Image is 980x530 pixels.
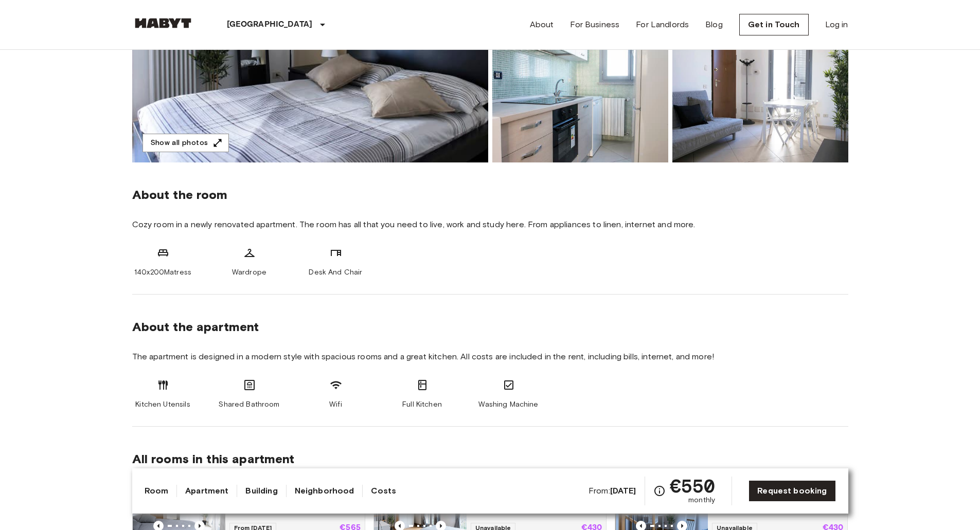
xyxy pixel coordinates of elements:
a: For Business [570,19,619,31]
b: [DATE] [610,486,636,496]
span: Washing Machine [478,399,538,410]
a: Costs [371,485,396,497]
p: [GEOGRAPHIC_DATA] [227,19,313,31]
span: From: [589,485,636,497]
img: Picture of unit IT-14-018-001-03H [672,28,848,162]
span: Wifi [329,399,342,410]
a: Request booking [749,480,835,502]
span: About the room [132,187,848,203]
a: About [530,19,554,31]
span: About the apartment [132,319,259,335]
a: Neighborhood [295,485,354,497]
span: Wardrope [232,267,266,278]
svg: Check cost overview for full price breakdown. Please note that discounts apply to new joiners onl... [653,485,666,497]
span: monthly [688,495,715,505]
a: Log in [825,19,848,31]
span: Desk And Chair [309,267,362,278]
a: Room [145,485,169,497]
a: Blog [705,19,723,31]
span: Cozy room in a newly renovated apartment. The room has all that you need to live, work and study ... [132,219,848,230]
img: Habyt [132,18,194,28]
a: For Landlords [636,19,689,31]
a: Get in Touch [739,14,809,35]
span: 140x200Matress [134,267,191,278]
span: The apartment is designed in a modern style with spacious rooms and a great kitchen. All costs ar... [132,351,848,362]
span: Kitchen Utensils [135,399,190,410]
span: All rooms in this apartment [132,451,848,467]
img: Picture of unit IT-14-018-001-03H [492,28,668,162]
a: Apartment [185,485,228,497]
span: Shared Bathroom [219,399,279,410]
button: Show all photos [142,134,229,153]
a: Building [245,485,277,497]
span: Full Kitchen [402,399,442,410]
span: €550 [670,477,716,495]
